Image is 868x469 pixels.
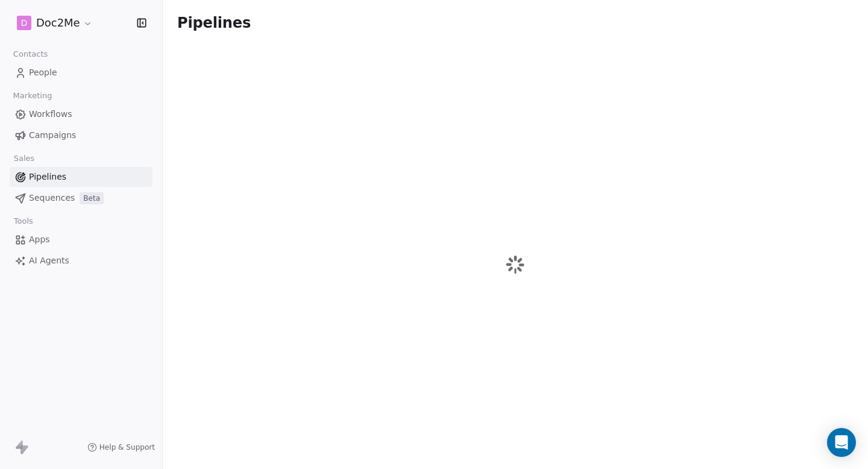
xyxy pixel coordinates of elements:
a: Apps [10,230,153,250]
span: Sequences [29,192,75,204]
span: Workflows [29,108,72,121]
a: SequencesBeta [10,188,153,208]
span: Apps [29,233,50,246]
span: Contacts [8,45,53,63]
a: Workflows [10,104,153,124]
a: Pipelines [10,167,153,187]
span: People [29,66,57,79]
span: D [21,17,28,29]
button: DDoc2Me [14,13,95,33]
span: Help & Support [99,442,155,452]
a: AI Agents [10,251,153,271]
span: AI Agents [29,254,69,267]
span: Doc2Me [36,15,80,31]
a: Help & Support [87,442,155,452]
a: Campaigns [10,125,153,145]
span: Tools [8,212,38,230]
span: Marketing [8,87,57,105]
span: Beta [80,192,104,204]
span: Pipelines [177,14,251,31]
span: Campaigns [29,129,76,142]
div: Open Intercom Messenger [827,428,856,457]
span: Pipelines [29,171,66,183]
span: Sales [8,150,40,168]
a: People [10,63,153,83]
